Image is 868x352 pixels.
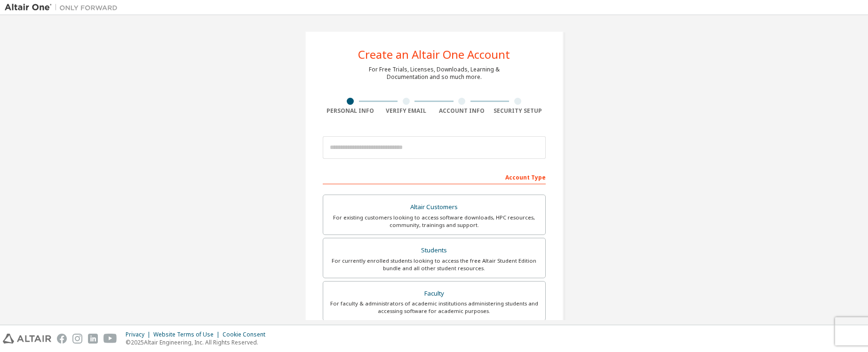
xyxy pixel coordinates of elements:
[329,300,540,315] div: For faculty & administrators of academic institutions administering students and accessing softwa...
[153,331,223,338] div: Website Terms of Use
[5,3,122,12] img: Altair One
[329,257,540,272] div: For currently enrolled students looking to access the free Altair Student Edition bundle and all ...
[72,334,82,344] img: instagram.svg
[57,334,67,344] img: facebook.svg
[434,107,490,115] div: Account Info
[358,49,510,60] div: Create an Altair One Account
[490,107,546,115] div: Security Setup
[329,244,540,257] div: Students
[369,66,500,81] div: For Free Trials, Licenses, Downloads, Learning & Documentation and so much more.
[104,334,117,344] img: youtube.svg
[329,201,540,214] div: Altair Customers
[126,338,271,346] p: © 2025 Altair Engineering, Inc. All Rights Reserved.
[323,169,546,184] div: Account Type
[3,334,51,344] img: altair_logo.svg
[329,287,540,300] div: Faculty
[126,331,153,338] div: Privacy
[329,214,540,229] div: For existing customers looking to access software downloads, HPC resources, community, trainings ...
[88,334,98,344] img: linkedin.svg
[223,331,271,338] div: Cookie Consent
[323,107,379,115] div: Personal Info
[378,107,434,115] div: Verify Email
